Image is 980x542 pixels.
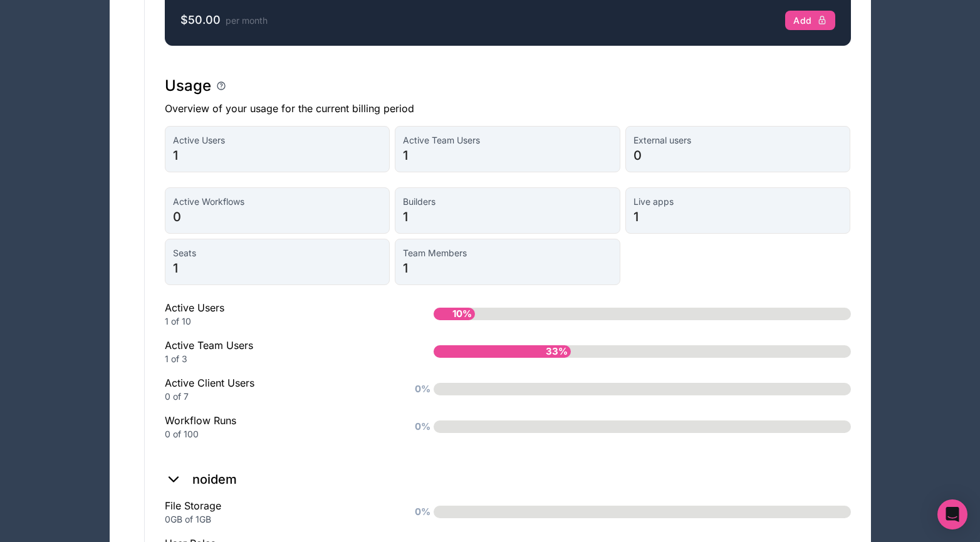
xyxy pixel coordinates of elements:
[173,259,382,277] span: 1
[173,195,382,208] span: Active Workflows
[412,502,434,523] span: 0%
[785,11,835,31] button: Add
[226,15,268,26] span: per month
[165,498,394,526] div: File Storage
[403,208,612,226] span: 1
[165,338,394,365] div: Active Team Users
[173,134,382,147] span: Active Users
[937,499,967,529] div: Open Intercom Messenger
[403,195,612,208] span: Builders
[412,417,434,437] span: 0%
[793,15,826,26] div: Add
[165,390,394,403] div: 0 of 7
[173,208,382,226] span: 0
[633,147,843,164] span: 0
[543,341,571,362] span: 33%
[403,247,612,259] span: Team Members
[165,300,394,328] div: Active Users
[173,247,382,259] span: Seats
[180,13,221,26] span: $50.00
[403,259,612,277] span: 1
[165,315,394,328] div: 1 of 10
[403,147,612,164] span: 1
[165,375,394,403] div: Active Client Users
[165,513,394,526] div: 0GB of 1GB
[173,147,382,164] span: 1
[449,304,475,325] span: 10%
[192,471,237,488] h2: noidem
[633,195,843,208] span: Live apps
[165,413,394,440] div: Workflow Runs
[165,353,394,365] div: 1 of 3
[412,379,434,400] span: 0%
[165,428,394,440] div: 0 of 100
[633,208,843,226] span: 1
[165,76,211,96] h1: Usage
[403,134,612,147] span: Active Team Users
[633,134,843,147] span: External users
[165,101,851,116] p: Overview of your usage for the current billing period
